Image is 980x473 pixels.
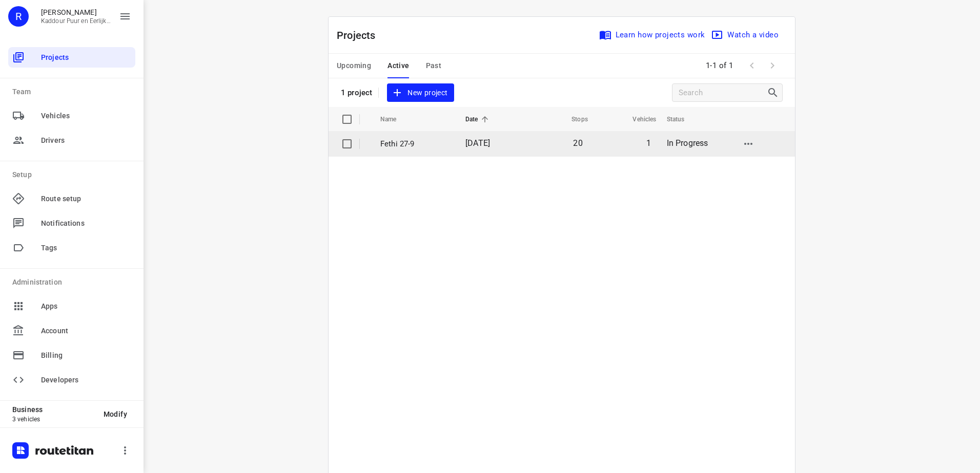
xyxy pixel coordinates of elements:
div: Search [767,87,782,99]
div: Projects [8,47,135,68]
p: Rachid Kaddour [41,8,111,16]
span: Active [387,59,409,72]
span: Route setup [41,193,131,204]
p: Kaddour Puur en Eerlijk Vlees B.V. [41,17,111,25]
span: Billing [41,350,131,361]
div: Developers [8,370,135,390]
span: Tags [41,243,131,253]
p: Setup [12,169,135,180]
span: Projects [41,52,131,63]
span: Developers [41,375,131,385]
span: New project [393,87,447,99]
span: Past [426,59,442,72]
div: Drivers [8,130,135,150]
span: Status [667,113,698,125]
span: Previous Page [742,55,762,76]
div: Account [8,320,135,341]
span: In Progress [667,138,708,148]
span: Account [41,326,131,336]
div: R [8,6,29,27]
span: Apps [41,301,131,312]
span: Upcoming [337,59,371,72]
p: Fethi 27-9 [380,138,450,150]
div: Tags [8,238,135,258]
p: 3 vehicles [12,416,95,423]
span: 20 [573,138,582,148]
p: Team [12,87,135,97]
input: Search projects [679,85,767,101]
div: Route setup [8,188,135,209]
p: 1 project [341,88,372,97]
p: Administration [12,277,135,288]
span: Stops [558,113,588,125]
p: Projects [337,28,384,43]
div: Apps [8,296,135,316]
span: Drivers [41,135,131,146]
span: 1-1 of 1 [702,55,738,77]
span: Name [380,113,410,125]
p: Business [12,405,95,414]
span: Vehicles [41,111,131,121]
div: Vehicles [8,105,135,126]
button: Modify [95,405,135,423]
span: Notifications [41,218,131,229]
span: Vehicles [619,113,656,125]
button: New project [387,83,454,102]
span: Date [465,113,492,125]
span: Modify [104,410,127,418]
span: 1 [646,138,651,148]
span: [DATE] [465,138,490,148]
div: Notifications [8,213,135,233]
span: Next Page [762,55,783,76]
div: Billing [8,345,135,365]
